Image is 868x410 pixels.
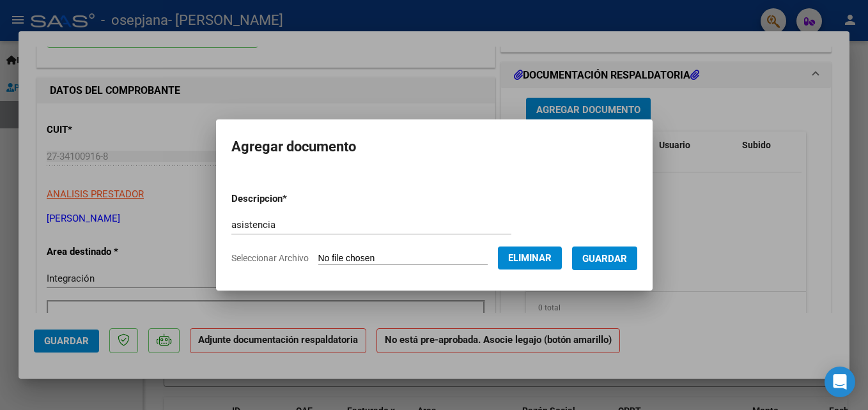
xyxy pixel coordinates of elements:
[508,252,552,264] span: Eliminar
[231,135,637,159] h2: Agregar documento
[572,247,637,270] button: Guardar
[231,192,353,206] p: Descripcion
[825,367,855,397] div: Open Intercom Messenger
[582,253,627,264] span: Guardar
[231,253,309,263] span: Seleccionar Archivo
[498,247,562,270] button: Eliminar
